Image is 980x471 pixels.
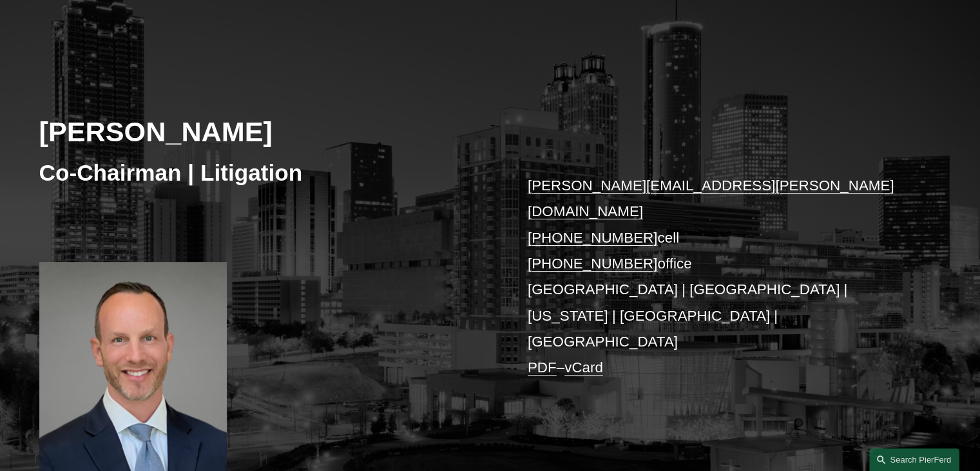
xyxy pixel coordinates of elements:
[528,230,658,246] a: [PHONE_NUMBER]
[528,359,557,376] a: PDF
[39,159,490,187] h3: Co-Chairman | Litigation
[39,115,490,148] h2: [PERSON_NAME]
[564,359,603,376] a: vCard
[528,173,903,381] p: cell office [GEOGRAPHIC_DATA] | [GEOGRAPHIC_DATA] | [US_STATE] | [GEOGRAPHIC_DATA] | [GEOGRAPHIC_...
[528,256,658,272] a: [PHONE_NUMBER]
[528,177,894,219] a: [PERSON_NAME][EMAIL_ADDRESS][PERSON_NAME][DOMAIN_NAME]
[869,448,959,471] a: Search this site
